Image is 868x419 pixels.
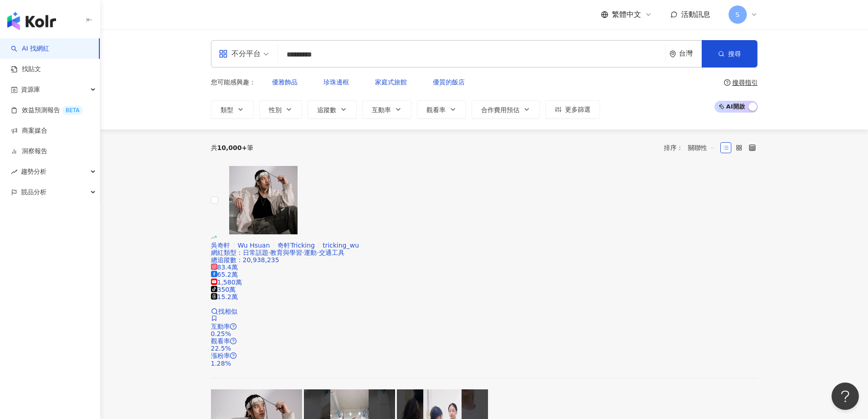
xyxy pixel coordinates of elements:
[211,242,230,249] span: 吳奇軒
[211,271,238,278] span: 65.2萬
[472,100,540,119] button: 合作費用預估
[304,249,317,256] span: 運動
[11,169,17,175] span: rise
[319,249,344,256] span: 交通工具
[688,140,715,155] span: 關聯性
[362,100,411,119] button: 互動率
[724,79,730,86] span: question-circle
[270,249,302,256] span: 教育與學習
[481,106,519,114] span: 合作費用預估
[211,293,238,300] span: 15.2萬
[702,40,757,67] button: 搜尋
[219,49,228,58] span: appstore
[11,147,47,156] a: 洞察報告
[21,182,46,202] span: 競品分析
[211,100,254,119] button: 類型
[211,308,237,315] a: 找相似
[211,256,758,264] div: 總追蹤數 ： 20,938,235
[238,242,270,249] span: Wu Hsuan
[21,79,40,100] span: 資源庫
[11,126,47,135] a: 商案媒合
[669,51,676,57] span: environment
[317,249,318,256] span: ·
[732,79,758,86] div: 搜尋指引
[229,166,298,234] img: KOL Avatar
[230,338,236,344] span: question-circle
[211,264,238,271] span: 83.4萬
[259,100,302,119] button: 性別
[11,106,83,115] a: 效益預測報告BETA
[681,10,710,19] span: 活動訊息
[426,106,446,114] span: 觀看率
[269,106,282,114] span: 性別
[218,308,237,315] span: 找相似
[735,10,740,20] span: S
[219,47,261,61] div: 不分平台
[243,249,268,256] span: 日常話題
[21,161,46,182] span: 趨勢分析
[7,12,56,30] img: logo
[565,106,591,113] span: 更多篩選
[11,65,41,74] a: 找貼文
[664,140,720,155] div: 排序：
[230,352,236,359] span: question-circle
[417,100,466,119] button: 觀看率
[221,106,233,114] span: 類型
[211,78,256,86] span: 您可能感興趣：
[323,242,359,249] span: tricking_wu
[211,144,254,151] div: 共 筆
[324,78,349,86] span: 珍珠邊框
[365,73,416,91] button: 家庭式旅館
[302,249,304,256] span: ·
[314,73,359,91] button: 珍珠邊框
[262,73,307,91] button: 優雅飾品
[545,100,600,119] button: 更多篩選
[372,106,391,114] span: 互動率
[230,323,236,330] span: question-circle
[211,286,236,293] span: 350萬
[433,78,465,86] span: 優質的飯店
[211,360,758,367] div: 1.28%
[11,44,49,53] a: searchAI 找網紅
[211,249,758,256] div: 網紅類型 ：
[211,323,230,330] span: 互動率
[728,50,741,57] span: 搜尋
[217,144,247,151] span: 10,000+
[832,383,859,410] iframe: Help Scout Beacon - Open
[277,242,315,249] span: 奇軒Tricking
[317,106,336,114] span: 追蹤數
[211,330,758,337] div: 0.25%
[423,73,474,91] button: 優質的飯店
[272,78,298,86] span: 優雅飾品
[211,345,758,352] div: 22.5%
[375,78,407,86] span: 家庭式旅館
[211,352,230,359] span: 漲粉率
[612,10,641,20] span: 繁體中文
[211,279,242,286] span: 1,580萬
[211,337,230,345] span: 觀看率
[308,100,357,119] button: 追蹤數
[268,249,270,256] span: ·
[679,50,702,57] div: 台灣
